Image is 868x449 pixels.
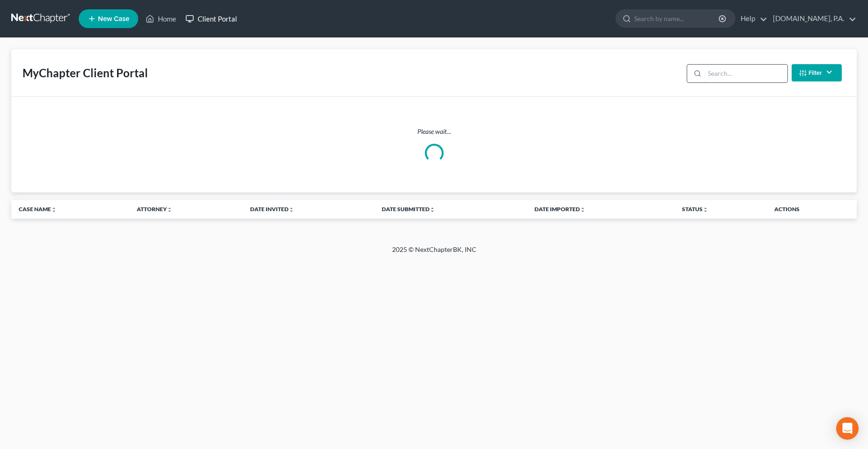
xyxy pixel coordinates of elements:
[167,245,701,262] div: 2025 © NextChapterBK, INC
[137,206,172,213] a: Attorneyunfold_more
[767,200,857,219] th: Actions
[682,206,708,213] a: Statusunfold_more
[22,66,148,81] div: MyChapter Client Portal
[736,10,767,27] a: Help
[836,417,859,440] div: Open Intercom Messenger
[250,206,294,213] a: Date Invitedunfold_more
[382,206,435,213] a: Date Submittedunfold_more
[580,207,586,213] i: unfold_more
[141,10,181,27] a: Home
[430,207,435,213] i: unfold_more
[19,127,849,136] p: Please wait...
[98,15,129,22] span: New Case
[51,207,57,213] i: unfold_more
[768,10,856,27] a: [DOMAIN_NAME], P.A.
[634,10,720,27] input: Search by name...
[181,10,242,27] a: Client Portal
[19,206,57,213] a: Case Nameunfold_more
[167,207,172,213] i: unfold_more
[703,207,708,213] i: unfold_more
[289,207,294,213] i: unfold_more
[792,64,842,81] button: Filter
[705,65,787,82] input: Search...
[534,206,586,213] a: Date Importedunfold_more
